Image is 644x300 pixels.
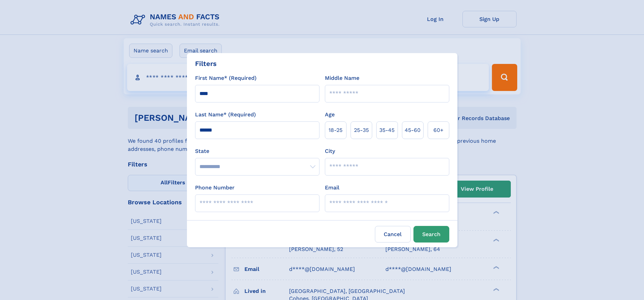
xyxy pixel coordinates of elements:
[195,147,319,155] label: State
[433,126,444,134] span: 60+
[405,126,421,134] span: 45‑60
[375,226,411,243] label: Cancel
[325,147,335,155] label: City
[329,126,342,134] span: 18‑25
[325,74,359,82] label: Middle Name
[379,126,395,134] span: 35‑45
[325,111,335,119] label: Age
[325,184,339,192] label: Email
[195,59,217,69] div: Filters
[195,111,256,119] label: Last Name* (Required)
[195,74,257,82] label: First Name* (Required)
[195,184,235,192] label: Phone Number
[413,226,449,243] button: Search
[354,126,369,134] span: 25‑35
